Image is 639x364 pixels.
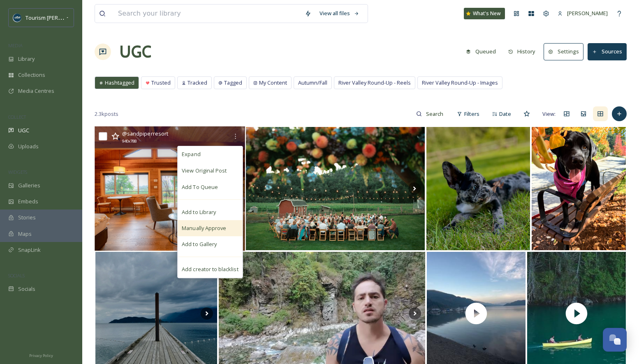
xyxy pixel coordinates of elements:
[298,79,327,87] span: Autumn/Fall
[13,14,21,22] img: Social%20Media%20Profile%20Picture.png
[464,110,479,118] span: Filters
[8,272,25,279] span: SOCIALS
[588,43,627,60] button: Sources
[504,44,540,60] button: History
[603,328,627,352] button: Open Chat
[188,79,207,87] span: Tracked
[532,127,626,250] img: 1 day until Autumn 🍂🍁 #labrador #dog #canada #vancouver #nature #mobilephotography #talesofalab #...
[18,198,38,205] span: Embeds
[18,230,32,238] span: Maps
[426,127,530,250] img: Loving these last days of sunshine and the first of the fallen leaves. It is a dog’s life. #merle...
[462,44,504,60] a: Queued
[18,55,35,63] span: Library
[259,79,287,87] span: My Content
[95,127,245,251] img: Which getaway fits your vibe? The solo weekend away—peaceful, quiet, and all about recharging. Th...
[246,127,425,250] img: It may be the first day of fall, but we’re still stuck on this beautiful summer day. Our annual l...
[464,8,505,19] a: What's New
[18,127,29,134] span: UGC
[567,9,608,17] span: [PERSON_NAME]
[182,241,217,249] span: Add to Gallery
[18,143,39,150] span: Uploads
[553,5,612,21] a: [PERSON_NAME]
[8,169,27,175] span: WIDGETS
[182,150,200,158] span: Expand
[422,106,449,122] input: Search
[18,214,36,221] span: Stories
[544,43,583,60] button: Settings
[338,79,411,87] span: River Valley Round-Up - Reels
[182,208,216,216] span: Add to Library
[182,183,218,191] span: Add To Queue
[542,110,556,118] span: View:
[462,44,500,60] button: Queued
[224,79,242,87] span: Tagged
[114,5,301,23] input: Search your library
[8,42,23,48] span: MEDIA
[29,350,53,360] a: Privacy Policy
[182,167,227,175] span: View Original Post
[315,5,363,21] a: View all files
[182,265,238,273] span: Add creator to blacklist
[105,79,134,87] span: Hashtagged
[499,110,511,118] span: Date
[18,71,45,79] span: Collections
[25,14,88,21] span: Tourism [PERSON_NAME]
[182,224,226,232] span: Manually Approve
[18,246,41,254] span: SnapLink
[18,285,35,293] span: Socials
[18,87,54,95] span: Media Centres
[151,79,171,87] span: Trusted
[29,353,53,358] span: Privacy Policy
[119,39,151,64] a: UGC
[422,79,498,87] span: River Valley Round-Up - Images
[122,130,168,137] span: @ sandpiperresort
[18,182,40,189] span: Galleries
[544,43,588,60] a: Settings
[95,110,118,118] span: 2.3k posts
[8,114,26,120] span: COLLECT
[504,44,544,60] a: History
[122,138,137,145] span: 940 x 788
